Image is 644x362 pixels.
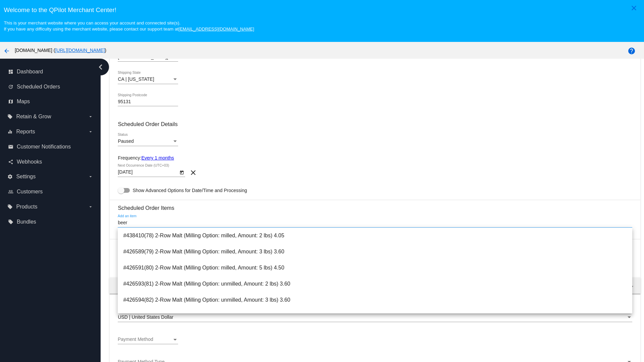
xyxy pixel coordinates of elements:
[3,47,11,55] mat-icon: arrow_back
[118,337,178,342] mat-select: Payment Method
[118,200,632,211] h3: Scheduled Order Items
[8,69,13,74] i: dashboard
[132,187,247,194] span: Show Advanced Options for Date/Time and Processing
[17,144,71,150] span: Customer Notifications
[17,84,60,90] span: Scheduled Orders
[118,138,133,144] span: Paused
[8,96,93,107] a: map Maps
[16,204,37,210] span: Products
[123,308,627,324] span: #438411(83) 2-Row Malt (Milling Option: unmilled, Amount: 5 lbs) 4.50
[118,77,178,82] mat-select: Shipping State
[118,155,632,161] div: Frequency:
[8,99,13,104] i: map
[16,114,51,120] span: Retain & Grow
[17,159,42,165] span: Webhooks
[7,174,13,179] i: settings
[15,48,106,53] span: [DOMAIN_NAME] ( )
[88,129,93,134] i: arrow_drop_down
[16,174,36,180] span: Settings
[8,84,13,89] i: update
[123,292,627,308] span: #426594(82) 2-Row Malt (Milling Option: unmilled, Amount: 3 lbs) 3.60
[630,4,638,12] mat-icon: close
[55,48,105,53] a: [URL][DOMAIN_NAME]
[17,219,36,225] span: Bundles
[141,155,174,161] a: Every 1 months
[178,26,254,32] a: [EMAIL_ADDRESS][DOMAIN_NAME]
[17,69,43,75] span: Dashboard
[8,157,93,167] a: share Webhooks
[7,114,13,119] i: local_offer
[88,174,93,179] i: arrow_drop_down
[118,337,153,342] span: Payment Method
[118,99,178,105] input: Shipping Postcode
[8,219,13,225] i: local_offer
[8,141,93,152] a: email Customer Notifications
[95,62,106,72] i: chevron_left
[178,169,185,176] button: Open calendar
[8,186,93,197] a: people_outline Customers
[118,315,632,320] mat-select: Currency
[8,159,13,165] i: share
[118,220,632,226] input: Add an item
[8,217,93,227] a: local_offer Bundles
[109,278,640,294] mat-expansion-panel-header: Order total 0.00
[118,76,154,82] span: CA | [US_STATE]
[8,144,13,149] i: email
[7,204,13,209] i: local_offer
[88,204,93,209] i: arrow_drop_down
[16,129,35,135] span: Reports
[7,129,13,134] i: equalizer
[8,81,93,92] a: update Scheduled Orders
[123,276,627,292] span: #426593(81) 2-Row Malt (Milling Option: unmilled, Amount: 2 lbs) 3.60
[189,169,197,177] mat-icon: clear
[628,47,636,55] mat-icon: help
[123,228,627,244] span: #438410(78) 2-Row Malt (Milling Option: milled, Amount: 2 lbs) 4.05
[4,6,640,14] h3: Welcome to the QPilot Merchant Center!
[118,139,178,144] mat-select: Status
[8,189,13,194] i: people_outline
[8,66,93,77] a: dashboard Dashboard
[17,189,43,195] span: Customers
[88,114,93,119] i: arrow_drop_down
[123,260,627,276] span: #426591(80) 2-Row Malt (Milling Option: milled, Amount: 5 lbs) 4.50
[118,121,632,127] h3: Scheduled Order Details
[118,170,178,175] input: Next Occurrence Date (UTC+03)
[17,99,30,105] span: Maps
[118,314,173,320] span: USD | United States Dollar
[4,20,254,32] small: This is your merchant website where you can access your account and connected site(s). If you hav...
[117,283,143,289] span: Order total
[123,244,627,260] span: #426589(79) 2-Row Malt (Milling Option: milled, Amount: 3 lbs) 3.60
